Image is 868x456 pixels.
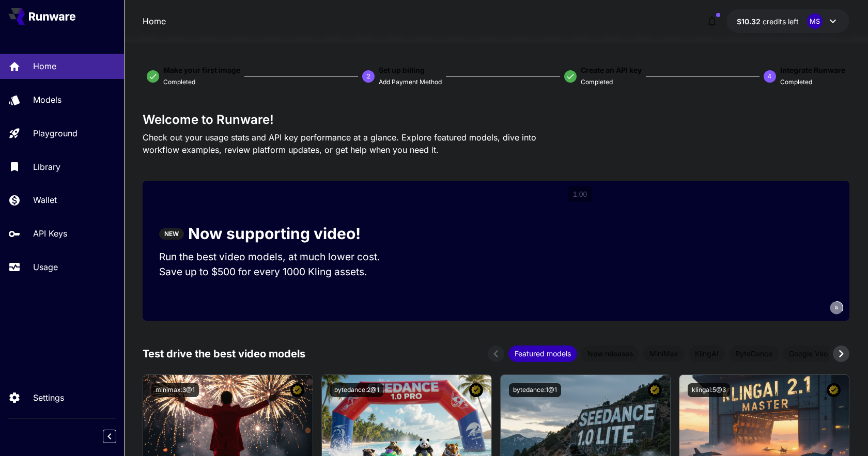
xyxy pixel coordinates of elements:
p: Run the best video models, at much lower cost. [159,249,400,264]
div: Collapse sidebar [111,427,124,446]
button: Add Payment Method [379,75,442,88]
button: Completed [780,75,812,88]
nav: breadcrumb [143,15,166,27]
button: Certified Model – Vetted for best performance and includes a commercial license. [648,383,662,397]
button: Certified Model – Vetted for best performance and includes a commercial license. [469,383,483,397]
h3: Welcome to Runware! [143,113,849,127]
span: Set up billing [379,66,425,74]
button: bytedance:2@1 [330,383,383,397]
p: Now supporting video! [188,222,361,245]
button: bytedance:1@1 [509,383,561,397]
p: Home [33,60,56,72]
div: ByteDance [729,345,779,362]
button: minimax:3@1 [151,383,199,397]
p: Completed [581,77,613,87]
span: ByteDance [729,348,779,359]
button: Collapse sidebar [103,430,116,443]
p: Models [33,93,61,106]
button: Certified Model – Vetted for best performance and includes a commercial license. [290,383,304,397]
span: Check out your usage stats and API key performance at a glance. Explore featured models, dive int... [143,132,536,155]
span: Integrate Runware [780,66,845,74]
p: Playground [33,127,78,139]
div: New releases [581,345,639,362]
span: Make your first image [163,66,240,74]
p: Settings [33,391,64,404]
span: Google Veo [783,348,834,359]
p: Usage [33,261,58,273]
p: Add Payment Method [379,77,442,87]
p: 2 [367,72,370,81]
a: Home [143,15,166,27]
span: credits left [763,17,799,26]
span: 5 [835,304,838,311]
button: Completed [163,75,195,88]
span: MiniMax [643,348,685,359]
button: klingai:5@3 [688,383,730,397]
p: API Keys [33,227,67,240]
span: $10.32 [737,17,763,26]
button: $10.32151MS [726,9,849,33]
p: Wallet [33,194,57,206]
p: Test drive the best video models [143,346,305,361]
button: Certified Model – Vetted for best performance and includes a commercial license. [827,383,841,397]
p: Completed [163,77,195,87]
div: KlingAI [689,345,725,362]
p: Library [33,161,60,173]
div: MiniMax [643,345,685,362]
div: Featured models [508,345,577,362]
button: Completed [581,75,613,88]
div: $10.32151 [737,16,799,27]
span: Create an API key [581,66,642,74]
p: NEW [164,229,179,239]
span: KlingAI [689,348,725,359]
p: 4 [768,72,771,81]
p: Save up to $500 for every 1000 Kling assets. [159,264,400,279]
div: MS [807,13,823,29]
span: Featured models [508,348,577,359]
span: New releases [581,348,639,359]
p: Completed [780,77,812,87]
div: Google Veo [783,345,834,362]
